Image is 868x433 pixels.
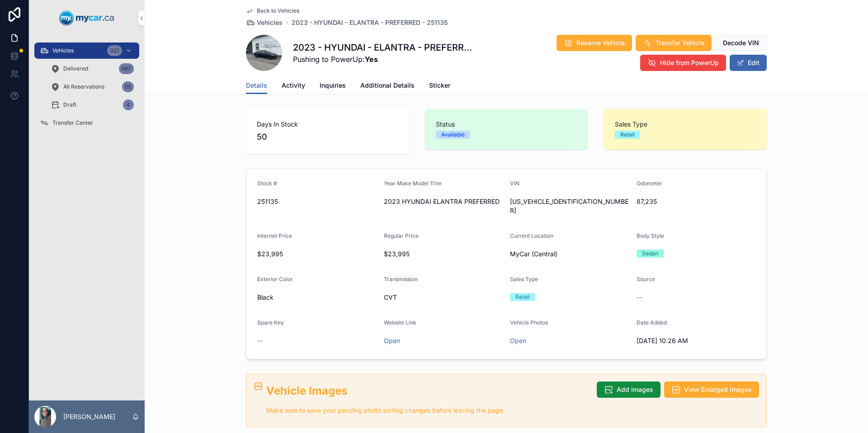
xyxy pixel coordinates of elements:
[292,18,448,27] a: 2023 - HYUNDAI - ELANTRA - PREFERRED - 251135
[510,232,553,239] span: Current Location
[52,119,93,127] span: Transfer Center
[637,319,667,326] span: Date Added
[617,385,653,394] span: Add Images
[34,42,139,59] a: Vehicles322
[384,249,503,259] span: $23,995
[257,232,292,239] span: Internet Price
[384,337,400,344] a: Open
[384,293,503,302] span: CVT
[429,81,450,90] span: Sticker
[282,77,305,95] a: Activity
[246,77,267,94] a: Details
[29,36,145,143] div: scrollable content
[576,38,625,47] span: Reserve Vehicle
[257,336,263,345] span: --
[384,197,503,206] span: 2023 HYUNDAI ELANTRA PREFERRED
[45,79,139,95] a: All Reservations65
[122,81,134,92] div: 65
[637,293,642,302] span: --
[637,232,664,239] span: Body Style
[640,55,726,71] button: Hide from PowerUp
[441,131,465,139] div: Available
[266,383,590,398] h2: Vehicle Images
[257,180,277,187] span: Stock #
[246,18,283,27] a: Vehicles
[257,18,283,27] span: Vehicles
[656,38,704,47] span: Transfer Vehicle
[45,61,139,77] a: Delivered867
[257,7,299,14] span: Back to Vehicles
[557,35,632,51] button: Reserve Vehicle
[320,81,346,90] span: Inquiries
[510,319,548,326] span: Vehicle Photos
[63,83,104,90] span: All Reservations
[246,81,267,90] span: Details
[320,77,346,95] a: Inquiries
[257,131,398,143] span: 50
[365,55,378,64] strong: Yes
[715,35,767,51] button: Decode VIN
[257,249,377,259] span: $23,995
[620,131,635,139] div: Retail
[436,120,577,129] span: Status
[123,99,134,110] div: 4
[664,381,759,398] button: View Enlarged Images
[257,293,274,302] span: Black
[282,81,305,90] span: Activity
[730,55,767,71] button: Edit
[246,7,299,14] a: Back to Vehicles
[515,293,530,301] div: Retail
[119,63,134,74] div: 867
[257,197,377,206] span: 251135
[615,120,756,129] span: Sales Type
[384,232,419,239] span: Regular Price
[510,276,538,282] span: Sales Type
[637,197,756,206] span: 87,235
[59,11,114,25] img: App logo
[597,381,660,398] button: Add Images
[63,101,76,108] span: Draft
[642,249,658,258] div: Sedan
[636,35,712,51] button: Transfer Vehicle
[384,319,416,326] span: Website Link
[637,180,662,187] span: Odometer
[510,180,519,187] span: VIN
[63,65,88,72] span: Delivered
[257,276,293,282] span: Exterior Color
[510,337,526,344] a: Open
[257,319,284,326] span: Spare Key
[684,385,752,394] span: View Enlarged Images
[384,276,418,282] span: Transmission
[52,47,74,54] span: Vehicles
[360,77,415,95] a: Additional Details
[293,54,476,65] span: Pushing to PowerUp:
[429,77,450,95] a: Sticker
[63,412,115,421] p: [PERSON_NAME]
[257,120,398,129] span: Days In Stock
[510,249,557,259] span: MyCar (Central)
[637,276,655,282] span: Source
[34,115,139,131] a: Transfer Center
[510,197,629,215] span: [US_VEHICLE_IDENTIFICATION_NUMBER]
[266,383,590,416] div: ## Vehicle Images Make sure to save your pending photo sorting changes before leaving the page.
[360,81,415,90] span: Additional Details
[723,38,759,47] span: Decode VIN
[384,180,442,187] span: Year Make Model Trim
[293,41,476,54] h1: 2023 - HYUNDAI - ELANTRA - PREFERRED - 251135
[660,58,719,67] span: Hide from PowerUp
[637,336,756,345] span: [DATE] 10:26 AM
[266,405,590,416] p: Make sure to save your pending photo sorting changes before leaving the page.
[45,97,139,113] a: Draft4
[107,45,122,56] div: 322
